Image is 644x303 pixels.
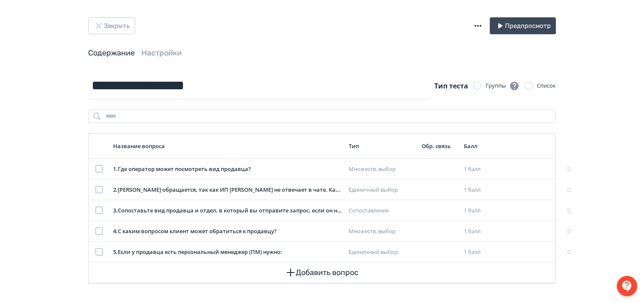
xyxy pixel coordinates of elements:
[142,48,182,58] a: Настройки
[537,82,556,90] div: Список
[113,142,342,150] div: Название вопроса
[113,186,342,194] div: 2 . [PERSON_NAME] обращается, так как ИП [PERSON_NAME] не отвечает в чате. Какой это продавец?
[349,248,415,256] div: Единичный выбор
[349,186,415,194] div: Единичный выбор
[95,262,549,283] button: Добавить вопрос
[88,48,135,58] a: Содержание
[113,227,342,236] div: 4 . С каким вопросом клиент может обратиться к продавцу?
[464,227,495,236] div: 1 балл
[490,17,556,34] button: Предпросмотр
[113,207,342,215] div: 3 . Сопоставьте вид продавца и отдел, в который вы отправите запрос, если он не отвечает клиенту.
[422,142,457,150] div: Обр. связь
[434,81,468,91] span: Тип теста
[349,227,415,236] div: Множеств. выбор
[464,165,495,174] div: 1 балл
[88,17,135,34] button: Закрыть
[113,248,342,256] div: 5 . Если у продавца есть персональный менеджер (ПМ) нужно:
[349,142,415,150] div: Тип
[349,207,415,215] div: Сопоставление
[464,186,495,194] div: 1 балл
[464,207,495,215] div: 1 балл
[486,81,519,91] div: Группы
[464,142,495,150] div: Балл
[349,165,415,174] div: Множеств. выбор
[464,248,495,256] div: 1 балл
[113,165,342,174] div: 1 . Где оператор может посмотреть вид продавца?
